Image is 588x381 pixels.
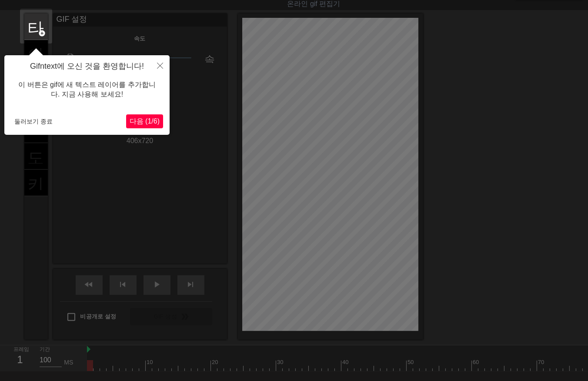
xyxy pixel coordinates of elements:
[150,55,170,75] button: 닫다
[11,62,163,71] h4: Gifntext에 오신 것을 환영합니다!
[130,117,160,125] span: 다음 (1/6)
[126,114,163,128] button: 다음
[11,115,56,128] button: 둘러보기 종료
[11,71,163,108] div: 이 버튼은 gif에 새 텍스트 레이어를 추가합니다. 지금 사용해 보세요!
